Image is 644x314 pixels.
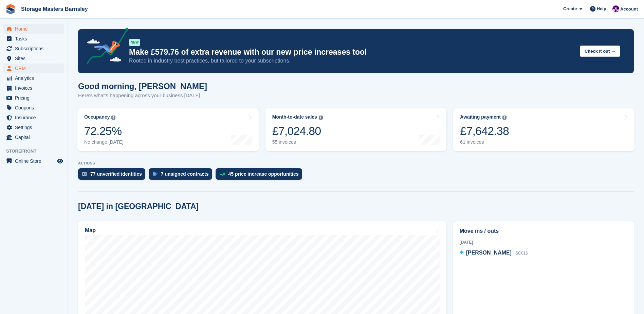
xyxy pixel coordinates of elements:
[460,227,627,235] h2: Move ins / outs
[129,57,574,65] p: Rooted in industry best practices, but tailored to your subscriptions.
[3,44,64,53] a: menu
[18,3,91,15] a: Storage Masters Barnsley
[153,172,158,176] img: contract_signature_icon-13c848040528278c33f63329250d36e43548de30e8caae1d1a13099fd9432cc5.svg
[3,73,64,83] a: menu
[129,39,140,46] div: NEW
[3,156,64,166] a: menu
[272,114,317,120] div: Month-to-date sales
[3,24,64,34] a: menu
[272,124,323,138] div: £7,024.80
[3,83,64,93] a: menu
[228,171,299,177] div: 45 price increase opportunities
[3,54,64,63] a: menu
[6,148,68,155] span: Storefront
[272,139,323,145] div: 55 invoices
[466,250,512,256] span: [PERSON_NAME]
[319,116,323,120] img: icon-info-grey-7440780725fd019a000dd9b08b2336e03edf1995a4989e88bcd33f0948082b44.svg
[460,124,509,138] div: £7,642.38
[78,168,149,183] a: 77 unverified identities
[3,93,64,103] a: menu
[612,5,619,12] img: Louise Masters
[3,103,64,112] a: menu
[3,113,64,122] a: menu
[81,28,129,66] img: price-adjustments-announcement-icon-8257ccfd72463d97f412b2fc003d46551f7dbcb40ab6d574587a9cd5c0d94...
[84,114,110,120] div: Occupancy
[265,108,447,151] a: Month-to-date sales £7,024.80 55 invoices
[460,114,501,120] div: Awaiting payment
[620,6,638,13] span: Account
[15,93,56,103] span: Pricing
[149,168,216,183] a: 7 unsigned contracts
[15,103,56,112] span: Coupons
[515,251,528,256] span: SC016
[453,108,634,151] a: Awaiting payment £7,642.38 61 invoices
[580,46,620,57] button: Check it out →
[15,34,56,43] span: Tasks
[82,172,87,176] img: verify_identity-adf6edd0f0f0b5bbfe63781bf79b02c33cf7c696d77639b501bdc392416b5a36.svg
[56,157,64,165] a: Preview store
[78,82,207,91] h1: Good morning, [PERSON_NAME]
[85,227,96,233] h2: Map
[15,133,56,142] span: Capital
[77,108,259,151] a: Occupancy 72.25% No change [DATE]
[3,34,64,43] a: menu
[460,239,627,245] div: [DATE]
[216,168,306,183] a: 45 price increase opportunities
[15,83,56,93] span: Invoices
[129,47,574,57] p: Make £579.76 of extra revenue with our new price increases tool
[15,44,56,53] span: Subscriptions
[15,113,56,122] span: Insurance
[84,139,124,145] div: No change [DATE]
[220,173,225,176] img: price_increase_opportunities-93ffe204e8149a01c8c9dc8f82e8f89637d9d84a8eef4429ea346261dce0b2c0.svg
[161,171,209,177] div: 7 unsigned contracts
[15,73,56,83] span: Analytics
[84,124,124,138] div: 72.25%
[3,123,64,132] a: menu
[15,24,56,34] span: Home
[78,202,199,211] h2: [DATE] in [GEOGRAPHIC_DATA]
[502,116,507,120] img: icon-info-grey-7440780725fd019a000dd9b08b2336e03edf1995a4989e88bcd33f0948082b44.svg
[3,133,64,142] a: menu
[3,64,64,73] a: menu
[563,5,577,12] span: Create
[111,116,115,120] img: icon-info-grey-7440780725fd019a000dd9b08b2336e03edf1995a4989e88bcd33f0948082b44.svg
[460,249,528,258] a: [PERSON_NAME] SC016
[460,139,509,145] div: 61 invoices
[78,92,207,100] p: Here's what's happening across your business [DATE]
[15,123,56,132] span: Settings
[15,54,56,63] span: Sites
[15,64,56,73] span: CRM
[15,156,56,166] span: Online Store
[78,161,634,165] p: ACTIONS
[90,171,142,177] div: 77 unverified identities
[5,4,16,14] img: stora-icon-8386f47178a22dfd0bd8f6a31ec36ba5ce8667c1dd55bd0f319d3a0aa187defe.svg
[597,5,606,12] span: Help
